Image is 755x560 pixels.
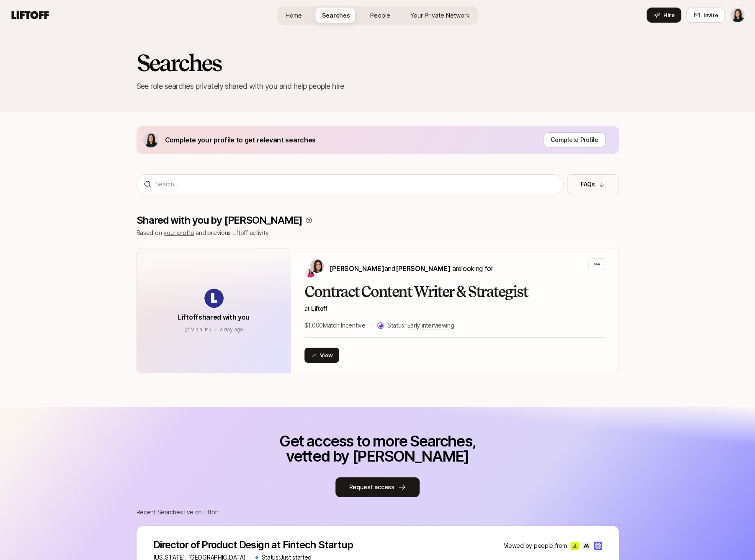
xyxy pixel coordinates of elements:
p: Complete Profile [551,135,598,145]
button: Request access [335,477,419,497]
img: Anthropic [582,542,590,550]
p: Recent Searches live on Liftoff [137,507,619,517]
img: Eleanor Morgan [310,259,324,273]
button: Complete Profile [544,132,606,147]
h2: Contract Content Writer & Strategist [304,284,605,300]
span: Liftoff [311,305,327,312]
p: Director of Product Design at Fintech Startup [153,539,353,551]
img: Emma Frane [305,268,315,278]
p: $1,000 Match Incentive [304,320,366,330]
p: Viewed by people from [503,541,567,551]
p: Get access to more Searches, vetted by [PERSON_NAME] [275,434,480,464]
button: Eleanor Testing Kickstart V2 [730,8,745,23]
p: are looking for [330,263,493,274]
span: Liftoff shared with you [178,313,250,321]
span: Hire [663,11,675,19]
a: Searches [315,8,357,23]
img: Eleanor Testing Kickstart V2 [730,8,745,22]
p: Complete your profile to get relevant searches [165,134,316,145]
span: People [370,11,390,20]
img: Ramp [570,542,579,550]
p: at [304,304,605,314]
a: Home [279,8,309,23]
span: and [384,264,450,273]
a: Your Private Network [404,8,477,23]
span: Searches [322,11,350,20]
img: a307906c_47a9_44b3_a2fe_a2b8bd2a882d.jpg [143,132,158,147]
span: Early interviewing [407,322,454,329]
a: People [363,8,397,23]
p: Based on and previous Liftoff activity [137,228,619,238]
h2: Searches [137,50,619,75]
p: Shared with you by [PERSON_NAME] [137,214,303,226]
a: your profile [163,229,194,236]
button: FAQs [567,174,619,194]
p: FAQs [581,179,595,189]
button: Hire [647,8,681,23]
img: avatar-url [204,289,224,308]
img: Loom [594,542,602,550]
p: Via a link [191,326,211,333]
span: Invite [703,11,718,19]
button: View [304,348,340,363]
span: Your Private Network [410,11,470,20]
button: Invite [686,8,725,23]
input: Search... [155,179,557,189]
p: Status: [387,320,454,330]
span: September 13, 2025 2:59pm [220,326,243,333]
span: Home [286,11,302,20]
span: [PERSON_NAME] [330,264,384,273]
span: [PERSON_NAME] [395,264,450,273]
p: See role searches privately shared with you and help people hire [137,80,619,92]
